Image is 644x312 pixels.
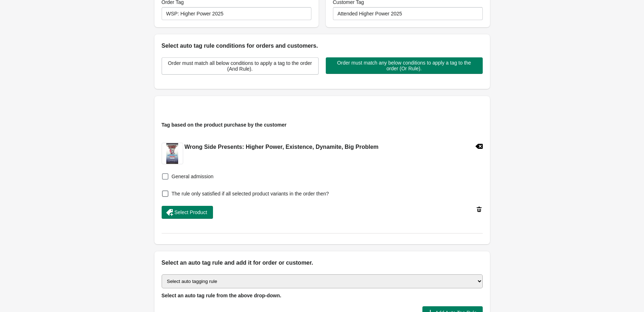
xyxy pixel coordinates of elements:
[162,206,213,219] button: Select Product
[168,60,312,72] span: Order must match all below conditions to apply a tag to the order (And Rule).
[162,57,319,75] button: Order must match all below conditions to apply a tag to the order (And Rule).
[326,57,483,74] button: Order must match any below conditions to apply a tag to the order (Or Rule).
[162,42,483,50] h2: Select auto tag rule conditions for orders and customers.
[172,190,329,197] span: The rule only satisfied if all selected product variants in the order then?
[172,173,214,180] span: General admission
[175,209,207,215] span: Select Product
[162,122,287,128] span: Tag based on the product purchase by the customer
[166,143,178,164] img: Wrong_Side_Higher_Power_October_2025.jpg
[185,143,379,151] h2: Wrong Side Presents: Higher Power, Existence, Dynamite, Big Problem
[332,60,477,71] span: Order must match any below conditions to apply a tag to the order (Or Rule).
[162,259,483,267] h2: Select an auto tag rule and add it for order or customer.
[162,293,282,298] span: Select an auto tag rule from the above drop-down.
